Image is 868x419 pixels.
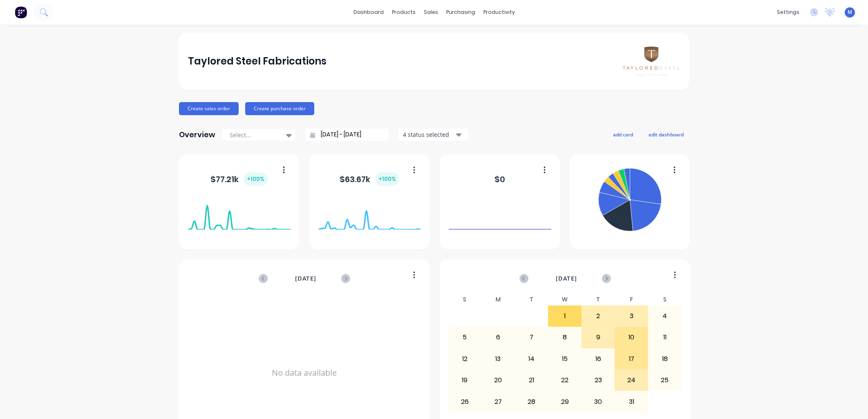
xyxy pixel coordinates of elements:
div: 4 [649,306,681,326]
a: dashboard [349,6,388,18]
div: 27 [482,391,515,412]
div: 22 [548,370,581,390]
div: + 100 % [375,172,399,186]
div: purchasing [442,6,479,18]
div: $ 63.67k [340,172,399,186]
div: 30 [582,391,615,412]
div: 1 [548,306,581,326]
div: 16 [582,349,615,369]
div: 21 [515,370,548,390]
div: 19 [449,370,481,390]
img: Factory [15,6,27,18]
div: S [648,294,682,305]
div: 3 [615,306,648,326]
div: 15 [548,349,581,369]
div: 20 [482,370,515,390]
div: 4 status selected [403,130,454,139]
span: [DATE] [295,274,316,283]
div: T [582,294,615,305]
div: $ 0 [494,173,505,185]
button: Create sales order [179,102,239,115]
button: edit dashboard [643,129,689,140]
div: + 100 % [244,172,268,186]
div: 13 [482,349,515,369]
button: Create purchase order [245,102,314,115]
div: 29 [548,391,581,412]
div: 6 [482,327,515,348]
div: settings [773,6,803,18]
div: 5 [449,327,481,348]
div: products [388,6,420,18]
div: F [615,294,648,305]
div: 17 [615,349,648,369]
button: 4 status selected [398,129,468,141]
div: Taylored Steel Fabrications [188,53,327,69]
div: 28 [515,391,548,412]
div: M [481,294,515,305]
div: 7 [515,327,548,348]
div: 26 [449,391,481,412]
span: [DATE] [556,274,577,283]
div: 31 [615,391,648,412]
div: 2 [582,306,615,326]
div: sales [420,6,442,18]
div: 14 [515,349,548,369]
div: S [448,294,482,305]
div: 11 [649,327,681,348]
button: add card [608,129,638,140]
div: 8 [548,327,581,348]
div: 18 [649,349,681,369]
div: 9 [582,327,615,348]
div: 23 [582,370,615,390]
div: W [548,294,582,305]
div: productivity [479,6,519,18]
div: 25 [649,370,681,390]
div: Overview [179,127,215,143]
div: 10 [615,327,648,348]
img: Taylored Steel Fabrications [623,47,680,76]
div: $ 77.21k [210,172,268,186]
div: T [515,294,548,305]
span: M [848,9,852,16]
div: 12 [449,349,481,369]
div: 24 [615,370,648,390]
